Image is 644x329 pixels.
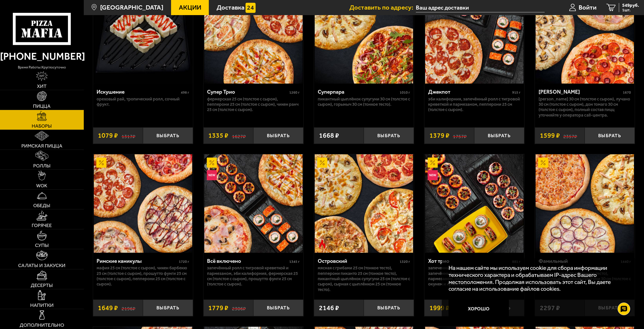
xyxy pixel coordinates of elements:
[204,154,303,253] a: АкционныйНовинкаВсё включено
[429,132,450,139] span: 1379 ₽
[428,158,438,168] img: Акционный
[539,96,631,118] p: [PERSON_NAME] 30 см (толстое с сыром), Лучано 30 см (толстое с сыром), Дон Томаго 30 см (толстое ...
[93,154,193,253] a: АкционныйРимские каникулы
[253,127,303,144] button: Выбрать
[217,4,245,11] span: Доставка
[416,3,545,12] input: Ваш адрес доставки
[97,258,178,264] div: Римские каникулы
[317,239,327,249] img: Острое блюдо
[474,127,524,144] button: Выбрать
[98,132,118,139] span: 1079 ₽
[122,132,135,139] s: 1317 ₽
[18,263,65,268] span: Салаты и закуски
[585,127,635,144] button: Выбрать
[319,305,339,311] span: 2146 ₽
[512,90,520,95] span: 915 г
[535,154,635,253] a: АкционныйФамильный
[207,89,288,95] div: Супер Трио
[97,96,189,107] p: Ореховый рай, Тропический ролл, Сочный фрукт.
[579,4,596,11] span: Войти
[428,265,521,287] p: Запеченный [PERSON_NAME] с лососем и угрём, Запечённый ролл с тигровой креветкой и пармезаном, Не...
[289,90,300,95] span: 1260 г
[100,4,163,11] span: [GEOGRAPHIC_DATA]
[315,154,413,253] img: Островский
[232,305,246,311] s: 2306 ₽
[246,3,256,13] img: 15daf4d41897b9f0e9f617042186c801.svg
[318,96,410,107] p: Пикантный цыплёнок сулугуни 30 см (толстое с сыром), Горыныч 30 см (тонкое тесто).
[181,90,189,95] span: 498 г
[207,158,217,168] img: Акционный
[232,132,246,139] s: 1627 ₽
[428,96,521,113] p: Эби Калифорния, Запечённый ролл с тигровой креветкой и пармезаном, Пепперони 25 см (толстое с сыр...
[539,89,622,95] div: [PERSON_NAME]
[33,203,50,208] span: Обеды
[98,305,118,311] span: 1649 ₽
[21,143,62,149] span: Римская пицца
[253,300,303,316] button: Выбрать
[32,124,52,129] span: Наборы
[20,323,64,328] span: Дополнительно
[207,170,217,180] img: Новинка
[428,170,438,180] img: Новинка
[122,305,135,311] s: 2196 ₽
[449,265,625,293] p: На нашем сайте мы используем cookie для сбора информации технического характера и обрабатываем IP...
[204,154,303,253] img: Всё включено
[96,158,106,168] img: Акционный
[179,4,201,11] span: Акции
[400,90,410,95] span: 1010 г
[400,260,410,264] span: 1320 г
[33,163,51,168] span: Роллы
[364,300,414,316] button: Выбрать
[622,8,639,12] span: 1 шт.
[94,154,192,253] img: Римские каникулы
[143,127,193,144] button: Выбрать
[318,89,399,95] div: Суперпара
[32,223,52,228] span: Горячее
[449,299,509,319] button: Хорошо
[364,127,414,144] button: Выбрать
[317,158,327,168] img: Акционный
[37,84,47,89] span: Хит
[536,154,634,253] img: Фамильный
[319,132,339,139] span: 1668 ₽
[36,183,47,188] span: WOK
[623,90,631,95] span: 1670
[538,158,548,168] img: Акционный
[207,96,300,113] p: Фермерская 25 см (толстое с сыром), Пепперони 25 см (толстое с сыром), Чикен Ранч 25 см (толстое ...
[318,258,399,264] div: Островский
[207,265,300,287] p: Запечённый ролл с тигровой креветкой и пармезаном, Эби Калифорния, Фермерская 25 см (толстое с сы...
[349,4,416,11] span: Доставить по адресу:
[208,305,228,311] span: 1779 ₽
[540,132,560,139] span: 1599 ₽
[35,243,49,248] span: Супы
[428,89,511,95] div: Джекпот
[318,265,410,292] p: Мясная с грибами 25 см (тонкое тесто), Пепперони Пиканто 25 см (тонкое тесто), Пикантный цыплёнок...
[563,132,577,139] s: 2357 ₽
[97,265,189,287] p: Мафия 25 см (толстое с сыром), Чикен Барбекю 25 см (толстое с сыром), Прошутто Фунги 25 см (толст...
[179,260,189,264] span: 1720 г
[208,132,228,139] span: 1335 ₽
[314,154,414,253] a: АкционныйОстрое блюдоОстровский
[424,154,524,253] a: АкционныйНовинкаХот трио
[453,132,467,139] s: 1757 ₽
[97,89,180,95] div: Искушение
[289,260,300,264] span: 1345 г
[428,258,511,264] div: Хот трио
[33,104,51,109] span: Пицца
[622,3,639,8] span: 549 руб.
[207,258,288,264] div: Всё включено
[429,305,450,311] span: 1999 ₽
[143,300,193,316] button: Выбрать
[425,154,524,253] img: Хот трио
[31,283,53,288] span: Десерты
[30,303,54,308] span: Напитки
